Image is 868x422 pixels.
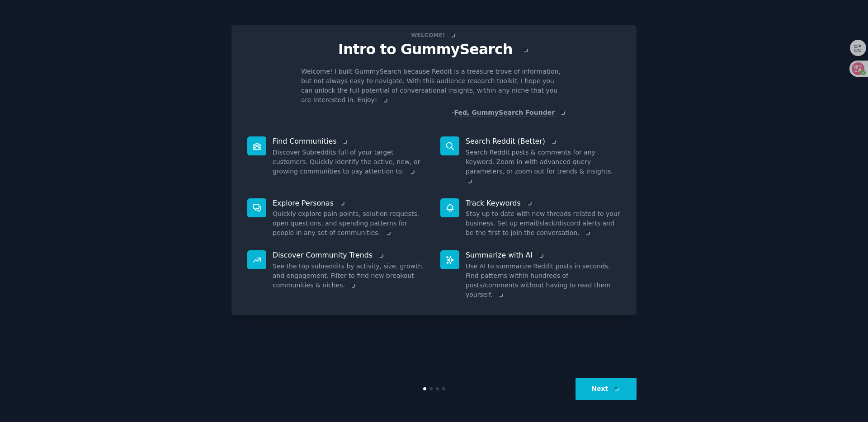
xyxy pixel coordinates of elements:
[410,30,459,40] span: Welcome!
[301,67,567,105] p: Welcome! I built GummySearch because Reddit is a treasure trove of information, but not always ea...
[273,209,428,238] dd: Quickly explore pain points, solution requests, open questions, and spending patterns for people ...
[273,250,428,260] p: Discover Community Trends
[466,262,621,300] dd: Use AI to summarize Reddit posts in seconds. Find patterns within hundreds of posts/comments with...
[466,136,621,146] p: Search Reddit (Better)
[273,262,428,290] dd: See the top subreddits by activity, size, growth, and engagement. Filter to find new breakout com...
[466,148,621,186] dd: Search Reddit posts & comments for any keyword. Zoom in with advanced query parameters, or zoom o...
[452,108,567,117] div: -
[466,198,621,208] p: Track Keywords
[273,198,428,208] p: Explore Personas
[466,250,621,260] p: Summarize with AI
[576,378,637,400] button: Next
[273,136,428,146] p: Find Communities
[466,209,621,238] dd: Stay up to date with new threads related to your business. Set up email/slack/discord alerts and ...
[273,148,428,176] dd: Discover Subreddits full of your target customers. Quickly identify the active, new, or growing c...
[241,42,627,57] p: Intro to GummySearch
[454,109,555,117] a: Fed, GummySearch Founder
